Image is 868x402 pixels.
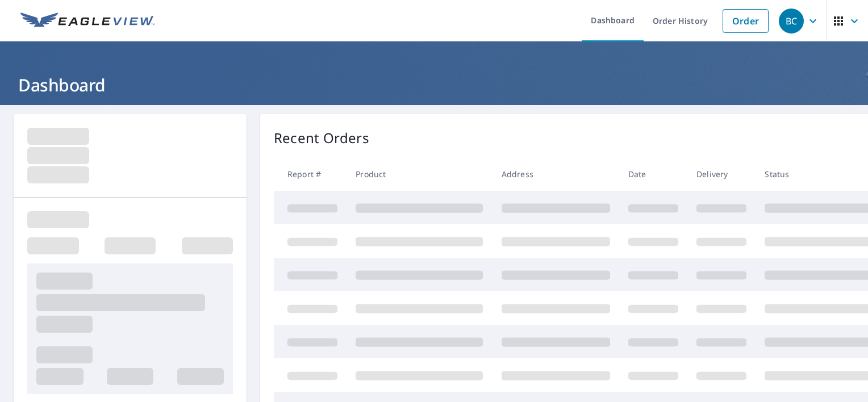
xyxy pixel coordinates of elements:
[274,157,347,191] th: Report #
[723,9,769,33] a: Order
[347,157,492,191] th: Product
[493,157,619,191] th: Address
[14,73,854,97] h1: Dashboard
[779,9,804,33] div: BC
[687,157,756,191] th: Delivery
[20,12,155,30] img: EV Logo
[274,128,369,148] p: Recent Orders
[619,157,687,191] th: Date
